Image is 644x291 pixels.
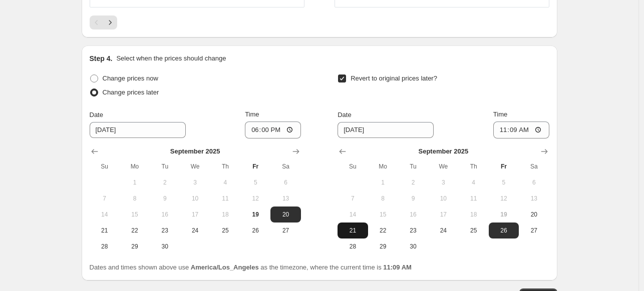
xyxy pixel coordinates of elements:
[210,222,240,238] button: Thursday September 25 2025
[338,206,368,222] button: Sunday September 14 2025
[402,210,424,218] span: 16
[90,111,103,118] span: Date
[90,263,412,271] span: Dates and times shown above use as the timezone, where the current time is
[428,174,458,190] button: Wednesday September 3 2025
[462,210,484,218] span: 18
[90,238,120,254] button: Sunday September 28 2025
[462,226,484,234] span: 25
[103,15,117,29] button: Next
[210,174,240,190] button: Thursday September 4 2025
[245,121,301,138] input: 12:00
[124,242,146,250] span: 29
[489,190,519,206] button: Friday September 12 2025
[342,226,364,234] span: 21
[523,162,545,170] span: Sa
[191,263,259,271] b: America/Los_Angeles
[428,190,458,206] button: Wednesday September 10 2025
[120,238,150,254] button: Monday September 29 2025
[150,222,180,238] button: Tuesday September 23 2025
[124,226,146,234] span: 22
[214,210,236,218] span: 18
[103,74,158,82] span: Change prices now
[368,206,398,222] button: Monday September 15 2025
[368,222,398,238] button: Monday September 22 2025
[184,194,206,202] span: 10
[493,121,549,138] input: 12:00
[489,206,519,222] button: Today Friday September 19 2025
[210,190,240,206] button: Thursday September 11 2025
[493,210,515,218] span: 19
[372,210,394,218] span: 15
[154,178,176,186] span: 2
[90,53,113,63] h2: Step 4.
[493,226,515,234] span: 26
[150,190,180,206] button: Tuesday September 9 2025
[493,178,515,186] span: 5
[150,174,180,190] button: Tuesday September 2 2025
[372,226,394,234] span: 22
[519,206,549,222] button: Saturday September 20 2025
[368,238,398,254] button: Monday September 29 2025
[120,174,150,190] button: Monday September 1 2025
[519,222,549,238] button: Saturday September 27 2025
[402,242,424,250] span: 30
[398,174,428,190] button: Tuesday September 2 2025
[402,226,424,234] span: 23
[402,194,424,202] span: 9
[270,190,300,206] button: Saturday September 13 2025
[489,222,519,238] button: Friday September 26 2025
[240,190,270,206] button: Friday September 12 2025
[270,206,300,222] button: Saturday September 20 2025
[120,190,150,206] button: Monday September 8 2025
[244,210,266,218] span: 19
[90,190,120,206] button: Sunday September 7 2025
[458,222,488,238] button: Thursday September 25 2025
[351,74,437,82] span: Revert to original prices later?
[150,238,180,254] button: Tuesday September 30 2025
[180,190,210,206] button: Wednesday September 10 2025
[184,178,206,186] span: 3
[493,194,515,202] span: 12
[120,206,150,222] button: Monday September 15 2025
[336,144,350,158] button: Show previous month, August 2025
[523,194,545,202] span: 13
[214,194,236,202] span: 11
[94,162,116,170] span: Su
[338,238,368,254] button: Sunday September 28 2025
[523,210,545,218] span: 20
[154,194,176,202] span: 9
[398,190,428,206] button: Tuesday September 9 2025
[274,210,296,218] span: 20
[180,222,210,238] button: Wednesday September 24 2025
[372,162,394,170] span: Mo
[274,226,296,234] span: 27
[154,226,176,234] span: 23
[493,162,515,170] span: Fr
[244,178,266,186] span: 5
[342,210,364,218] span: 14
[210,206,240,222] button: Thursday September 18 2025
[270,174,300,190] button: Saturday September 6 2025
[289,144,303,158] button: Show next month, October 2025
[180,158,210,174] th: Wednesday
[103,88,159,96] span: Change prices later
[184,226,206,234] span: 24
[124,162,146,170] span: Mo
[154,210,176,218] span: 16
[489,158,519,174] th: Friday
[493,110,507,118] span: Time
[428,158,458,174] th: Wednesday
[402,162,424,170] span: Tu
[240,158,270,174] th: Friday
[210,158,240,174] th: Thursday
[432,162,454,170] span: We
[240,206,270,222] button: Today Friday September 19 2025
[342,194,364,202] span: 7
[398,238,428,254] button: Tuesday September 30 2025
[94,194,116,202] span: 7
[214,226,236,234] span: 25
[432,210,454,218] span: 17
[342,162,364,170] span: Su
[94,242,116,250] span: 28
[244,162,266,170] span: Fr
